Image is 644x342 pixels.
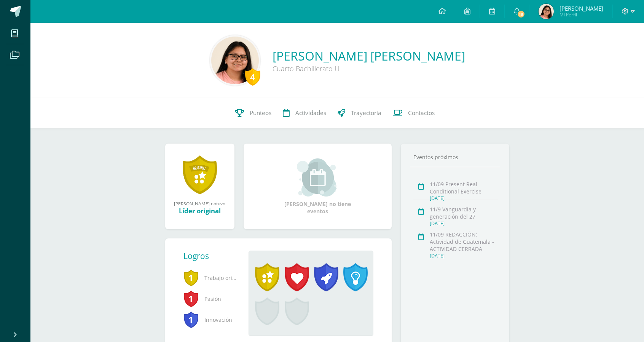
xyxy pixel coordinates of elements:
[183,251,243,261] div: Logros
[430,253,498,259] div: [DATE]
[183,309,237,330] span: Innovación
[539,4,554,19] img: 85da2c7de53b6dc5a40f3c6f304e3276.png
[183,269,199,286] span: 1
[387,98,440,128] a: Contactos
[351,109,381,117] span: Trayectoria
[230,98,277,128] a: Punteos
[245,68,260,86] div: 4
[297,158,338,197] img: event_small.png
[430,231,498,253] div: 11/09 REDACCIÓN: Actividad de Guatemala - ACTIVIDAD CERRADA
[183,290,199,307] span: 1
[430,195,498,201] div: [DATE]
[295,109,326,117] span: Actividades
[173,206,227,215] div: Líder original
[332,98,387,128] a: Trayectoria
[173,200,227,206] div: [PERSON_NAME] obtuvo
[211,37,259,84] img: ff6aec164cd2b160037c3e6155f8082d.png
[183,288,237,309] span: Pasión
[430,220,498,227] div: [DATE]
[430,181,498,195] div: 11/09 Present Real Conditional Exercise
[410,153,500,161] div: Eventos próximos
[273,64,465,73] div: Cuarto Bachillerato U
[250,109,271,117] span: Punteos
[408,109,435,117] span: Contactos
[183,311,199,328] span: 1
[273,48,465,64] a: [PERSON_NAME] [PERSON_NAME]
[560,5,603,12] span: [PERSON_NAME]
[430,206,498,220] div: 11/9 Vanguardia y generación del 27
[560,11,603,18] span: Mi Perfil
[277,98,332,128] a: Actividades
[183,267,237,288] span: Trabajo original
[517,10,525,18] span: 18
[279,158,355,215] div: [PERSON_NAME] no tiene eventos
